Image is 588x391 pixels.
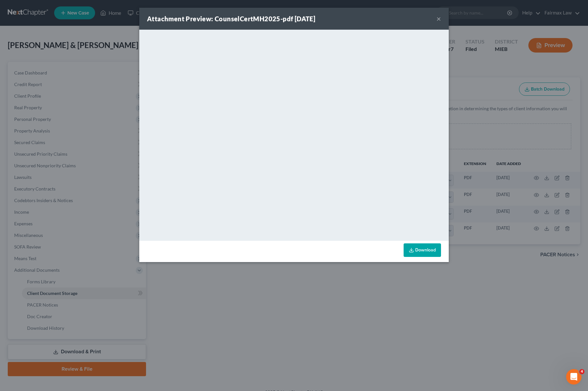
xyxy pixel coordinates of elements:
[404,243,441,257] a: Download
[566,369,582,385] iframe: Intercom live chat
[579,369,584,374] span: 4
[436,15,441,23] button: ×
[139,30,449,239] iframe: <object ng-attr-data='[URL][DOMAIN_NAME]' type='application/pdf' width='100%' height='650px'></ob...
[147,15,315,23] strong: Attachment Preview: CounselCertMH2025-pdf [DATE]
